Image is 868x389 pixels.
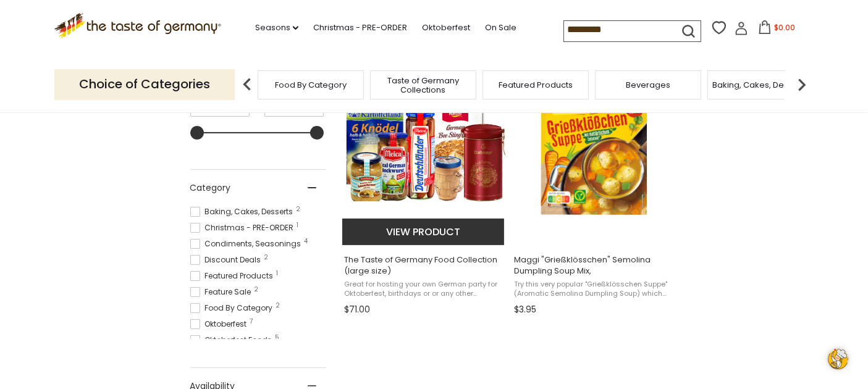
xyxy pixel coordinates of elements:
[190,287,255,298] span: Feature Sale
[514,254,674,277] span: Maggi "Grießklösschen" Semolina Dumpling Soup Mix,
[190,206,297,217] span: Baking, Cakes, Desserts
[250,319,253,325] span: 7
[514,303,536,316] span: $3.95
[313,21,407,35] a: Christmas - PRE-ORDER
[514,280,674,299] span: Try this very popular "Grießklösschen Suppe" (Aromatic Semolina Dumpling Soup) which the whole fa...
[342,60,506,319] a: The Taste of Germany Food Collection (large size)
[190,222,298,233] span: Christmas - PRE-ORDER
[774,22,795,33] span: $0.00
[190,270,277,282] span: Featured Products
[422,21,470,35] a: Oktoberfest
[344,280,504,299] span: Great for hosting your own German party for Oktoberfest, birthdays or or any other occasion. This...
[342,104,506,202] img: The Taste of Germany Food Collection (large size)
[374,76,473,94] a: Taste of Germany Collections
[276,335,280,341] span: 5
[512,71,676,235] img: Maggi Semolina Dumpling Soup Mix
[190,238,305,249] span: Condiments, Seasonings
[713,80,809,90] a: Baking, Cakes, Desserts
[305,238,308,245] span: 4
[499,80,573,90] a: Featured Products
[344,303,370,316] span: $71.00
[297,222,299,228] span: 1
[264,254,269,261] span: 2
[342,219,505,245] button: View product
[485,21,516,35] a: On Sale
[277,270,279,277] span: 1
[54,69,235,99] p: Choice of Categories
[790,72,814,97] img: next arrow
[190,335,276,346] span: Oktoberfest Foods
[255,21,298,35] a: Seasons
[751,20,803,39] button: $0.00
[275,80,347,90] a: Food By Category
[235,72,259,97] img: previous arrow
[190,303,277,314] span: Food By Category
[255,287,259,293] span: 2
[297,206,301,212] span: 2
[344,254,504,277] span: The Taste of Germany Food Collection (large size)
[190,182,231,194] span: Category
[276,303,280,309] span: 2
[190,319,251,330] span: Oktoberfest
[626,80,670,90] a: Beverages
[190,254,265,266] span: Discount Deals
[512,60,676,319] a: Maggi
